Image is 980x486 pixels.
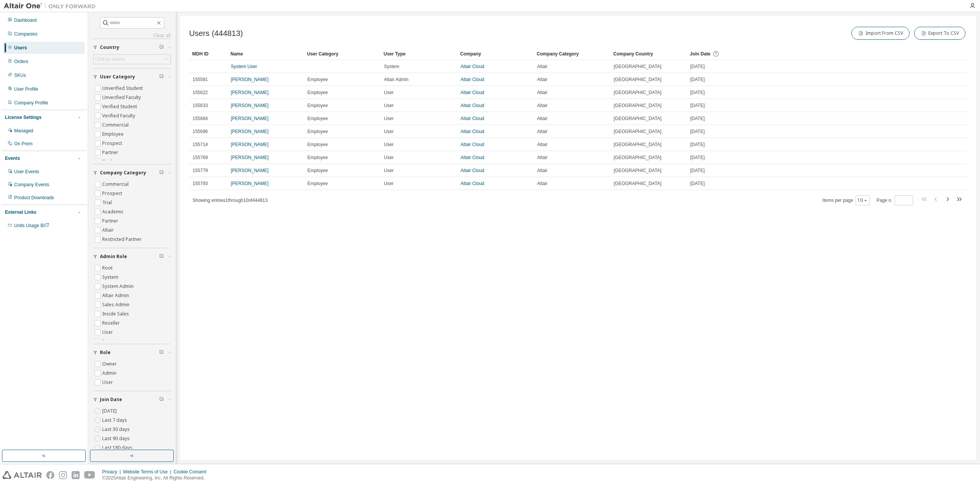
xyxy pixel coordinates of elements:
a: [PERSON_NAME] [231,168,269,173]
label: [DATE] [102,406,118,416]
img: linkedin.svg [72,471,80,479]
a: Altair Cloud [461,142,484,147]
label: Commercial [102,120,130,130]
div: Company Events [14,182,49,188]
span: Items per page [823,195,870,205]
span: Clear filter [159,170,164,176]
div: Companies [14,31,38,37]
label: Partner [102,148,120,157]
img: youtube.svg [84,471,95,479]
span: [DATE] [690,89,705,96]
div: External Links [5,209,36,215]
span: User [384,115,394,122]
span: [DATE] [690,141,705,148]
span: [GEOGRAPHIC_DATA] [614,167,661,174]
img: Altair One [4,2,100,10]
button: Join Date [93,391,171,408]
span: 155696 [193,128,208,135]
a: [PERSON_NAME] [231,116,269,121]
label: Root [102,263,114,273]
a: Altair Cloud [461,103,484,108]
span: Join Date [100,397,122,403]
span: [GEOGRAPHIC_DATA] [614,180,661,187]
span: Altair [537,89,547,96]
label: Trial [102,198,113,207]
span: [GEOGRAPHIC_DATA] [614,102,661,109]
img: facebook.svg [46,471,54,479]
div: License Settings [5,114,41,120]
label: Last 30 days [102,425,131,434]
label: Unverified Faculty [102,93,142,102]
a: Altair Cloud [461,181,484,186]
svg: Date when the user was first added or directly signed up. If the user was deleted and later re-ad... [712,50,719,57]
span: Employee [307,89,328,96]
label: Restricted Partner [102,235,143,244]
span: [DATE] [690,180,705,187]
div: Product Downloads [14,195,54,201]
span: [GEOGRAPHIC_DATA] [614,128,661,135]
button: Export To CSV [914,27,965,40]
div: MDH ID [192,48,224,60]
span: Showing entries 1 through 10 of 444813 [193,198,268,203]
span: Employee [307,154,328,161]
span: 155779 [193,167,208,174]
span: Clear filter [159,254,164,260]
div: Company Category [537,48,607,60]
div: Cookie Consent [173,469,211,475]
span: [DATE] [690,76,705,83]
label: Reseller [102,319,121,328]
label: System Admin [102,282,135,291]
label: Last 7 days [102,416,129,425]
label: System [102,273,120,282]
span: User [384,102,394,109]
span: [GEOGRAPHIC_DATA] [614,89,661,96]
button: Country [93,39,171,56]
span: Altair [537,128,547,135]
a: Altair Cloud [461,64,484,69]
span: Employee [307,76,328,83]
a: Altair Cloud [461,116,484,121]
span: 155793 [193,180,208,187]
span: User [384,180,394,187]
span: [GEOGRAPHIC_DATA] [614,76,661,83]
a: Altair Cloud [461,168,484,173]
a: [PERSON_NAME] [231,142,269,147]
label: User [102,378,114,387]
div: Click to select [95,56,125,62]
div: SKUs [14,72,26,78]
div: Website Terms of Use [123,469,173,475]
button: User Category [93,68,171,85]
span: User [384,154,394,161]
span: System [384,63,399,70]
p: © 2025 Altair Engineering, Inc. All Rights Reserved. [102,475,211,481]
span: Clear filter [159,74,164,80]
span: [GEOGRAPHIC_DATA] [614,154,661,161]
span: 155633 [193,102,208,109]
a: [PERSON_NAME] [231,103,269,108]
div: User Category [307,48,377,60]
label: Support [102,337,122,346]
div: Users [14,45,27,51]
span: User [384,141,394,148]
span: Role [100,349,111,356]
label: Owner [102,359,118,369]
label: Trial [102,157,113,166]
span: User [384,128,394,135]
label: Altair Admin [102,291,131,300]
a: Altair Cloud [461,90,484,95]
span: Altair [537,76,547,83]
span: User [384,167,394,174]
span: Page n. [877,195,913,205]
label: Sales Admin [102,300,131,309]
label: Prospect [102,139,124,148]
span: Join Date [690,51,710,57]
label: Verified Student [102,102,139,111]
div: User Profile [14,86,38,92]
div: Privacy [102,469,123,475]
span: Altair [537,115,547,122]
button: Role [93,344,171,361]
span: Altair [537,180,547,187]
span: [GEOGRAPHIC_DATA] [614,141,661,148]
span: Altair [537,63,547,70]
span: Clear filter [159,397,164,403]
